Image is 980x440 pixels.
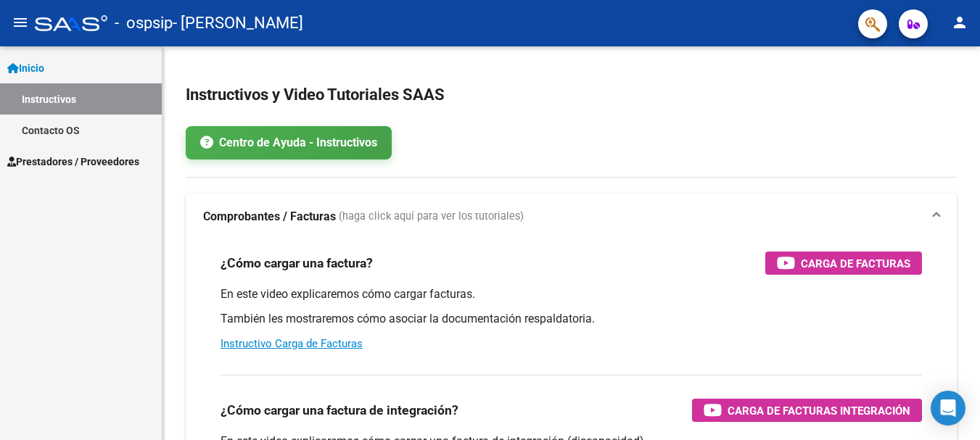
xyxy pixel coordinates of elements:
h3: ¿Cómo cargar una factura? [221,253,373,273]
span: - ospsip [115,7,173,39]
span: Carga de Facturas [801,254,910,273]
mat-expansion-panel-header: Comprobantes / Facturas (haga click aquí para ver los tutoriales) [186,194,957,240]
h2: Instructivos y Video Tutoriales SAAS [186,81,957,109]
span: - [PERSON_NAME] [173,7,303,39]
h3: ¿Cómo cargar una factura de integración? [221,400,458,420]
a: Instructivo Carga de Facturas [221,337,363,350]
mat-icon: menu [12,14,29,31]
button: Carga de Facturas [765,252,922,275]
a: Centro de Ayuda - Instructivos [186,126,392,159]
strong: Comprobantes / Facturas [203,209,336,225]
div: Open Intercom Messenger [931,391,965,426]
mat-icon: person [951,14,968,31]
span: (haga click aquí para ver los tutoriales) [339,209,524,225]
span: Inicio [7,60,44,76]
button: Carga de Facturas Integración [692,399,922,422]
p: También les mostraremos cómo asociar la documentación respaldatoria. [221,311,922,327]
span: Prestadores / Proveedores [7,154,139,170]
span: Carga de Facturas Integración [728,402,910,420]
p: En este video explicaremos cómo cargar facturas. [221,286,922,302]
